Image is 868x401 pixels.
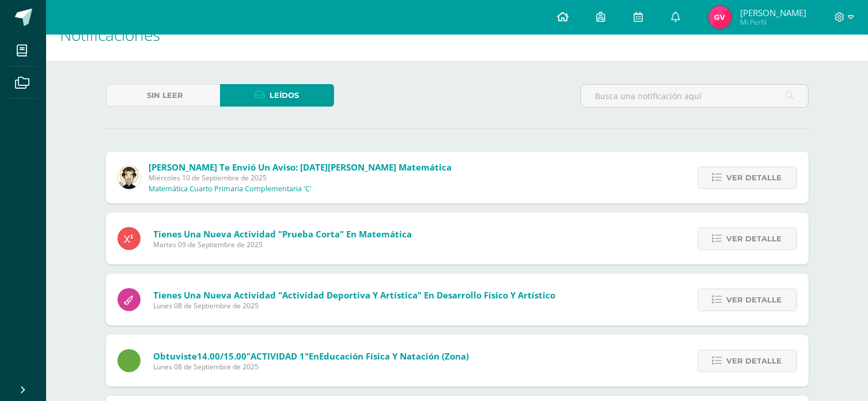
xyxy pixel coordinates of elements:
span: [PERSON_NAME] [740,7,806,18]
span: Ver detalle [727,289,782,311]
span: "ACTIVIDAD 1" [247,350,309,362]
a: Leídos [220,84,334,107]
span: Ver detalle [727,350,782,372]
input: Busca una notificación aquí [581,85,808,107]
span: Ver detalle [727,167,782,188]
img: 7dc5dd6dc5eac2a4813ab7ae4b6d8255.png [708,6,731,29]
p: Matemática Cuarto Primaria Complementaria 'C' [149,184,312,194]
span: Miércoles 10 de Septiembre de 2025 [149,173,452,183]
span: Tienes una nueva actividad "Prueba Corta" En Matemática [154,228,412,240]
span: Educación Física y Natación (Zona) [320,350,469,362]
span: Notificaciones [60,24,160,46]
span: Sin leer [147,85,184,106]
span: Leídos [270,85,300,106]
a: Sin leer [106,84,220,107]
span: Lunes 08 de Septiembre de 2025 [154,362,469,372]
span: Martes 09 de Septiembre de 2025 [154,240,412,249]
span: Obtuviste en [154,350,469,362]
img: 4bd1cb2f26ef773666a99eb75019340a.png [117,166,141,189]
span: Lunes 08 de Septiembre de 2025 [154,301,556,311]
span: Mi Perfil [740,17,806,27]
span: Tienes una nueva actividad "Actividad Deportiva y Artística" En Desarrollo Físico y Artístico [154,289,556,301]
span: 14.00/15.00 [198,350,247,362]
span: [PERSON_NAME] te envió un aviso: [DATE][PERSON_NAME] Matemática [149,161,452,173]
span: Ver detalle [727,228,782,249]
